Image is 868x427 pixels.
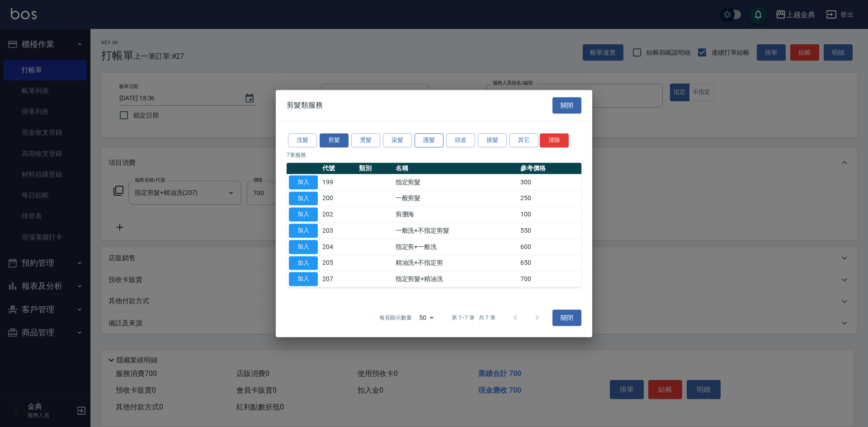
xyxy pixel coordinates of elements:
button: 加入 [289,175,318,189]
td: 精油洗+不指定剪 [393,255,518,271]
td: 100 [518,206,581,223]
button: 加入 [289,272,318,286]
td: 指定剪髮 [393,174,518,190]
button: 加入 [289,256,318,270]
p: 7 筆服務 [287,151,581,159]
th: 參考價格 [518,163,581,174]
td: 指定剪髮+精油洗 [393,271,518,287]
td: 202 [320,206,357,223]
button: 接髮 [478,133,507,147]
button: 燙髮 [351,133,380,147]
button: 其它 [509,133,538,147]
td: 600 [518,239,581,255]
button: 關閉 [552,97,581,114]
button: 加入 [289,207,318,221]
button: 洗髮 [288,133,317,147]
th: 名稱 [393,163,518,174]
td: 一般剪髮 [393,190,518,206]
span: 剪髮類服務 [287,101,323,110]
div: 50 [415,305,437,330]
th: 類別 [357,163,393,174]
td: 550 [518,223,581,239]
button: 頭皮 [446,133,475,147]
td: 250 [518,190,581,206]
button: 清除 [540,133,569,147]
td: 指定剪+一般洗 [393,239,518,255]
button: 加入 [289,192,318,206]
button: 加入 [289,224,318,238]
button: 關閉 [552,310,581,326]
td: 700 [518,271,581,287]
td: 一般洗+不指定剪髮 [393,223,518,239]
button: 剪髮 [320,133,349,147]
td: 205 [320,255,357,271]
td: 207 [320,271,357,287]
button: 染髮 [383,133,412,147]
th: 代號 [320,163,357,174]
td: 650 [518,255,581,271]
td: 300 [518,174,581,190]
td: 199 [320,174,357,190]
p: 每頁顯示數量 [379,314,412,322]
td: 200 [320,190,357,206]
button: 加入 [289,240,318,254]
button: 護髮 [415,133,443,147]
td: 203 [320,223,357,239]
td: 204 [320,239,357,255]
p: 第 1–7 筆 共 7 筆 [452,314,495,322]
td: 剪瀏海 [393,206,518,223]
